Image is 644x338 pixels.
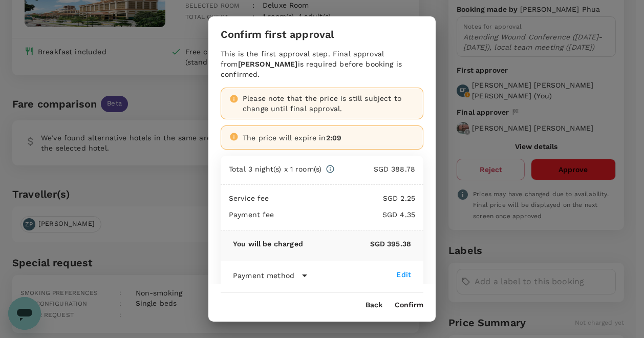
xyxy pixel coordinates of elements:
button: Back [366,301,382,309]
div: Edit [396,269,411,280]
p: SGD 388.78 [335,164,415,174]
p: SGD 4.35 [274,209,415,220]
p: SGD 395.38 [303,239,411,249]
div: This is the first approval step. Final approval from is required before booking is confirmed. [221,49,423,79]
p: Total 3 night(s) x 1 room(s) [229,164,321,174]
button: Confirm [395,301,423,309]
p: Payment fee [229,209,274,220]
p: You will be charged [233,239,303,249]
h3: Confirm first approval [221,29,334,40]
div: The price will expire in [243,133,415,143]
p: Service fee [229,193,269,203]
p: SGD 2.25 [269,193,415,203]
p: Payment method [233,270,294,281]
div: Please note that the price is still subject to change until final approval. [243,93,415,114]
span: 2:09 [326,134,342,142]
b: [PERSON_NAME] [238,60,298,68]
